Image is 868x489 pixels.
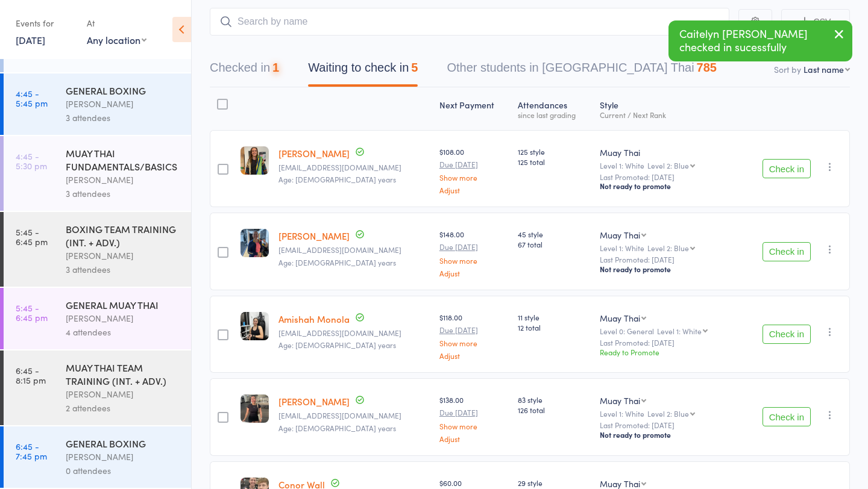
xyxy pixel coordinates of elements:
div: $148.00 [439,229,508,276]
time: 6:45 - 7:45 pm [16,441,47,461]
div: Atten­dances [513,93,595,125]
small: Due [DATE] [439,160,508,169]
time: 6:45 - 8:15 pm [16,366,46,385]
a: [DATE] [16,33,45,46]
div: GENERAL BOXING [66,437,181,450]
label: Sort by [774,63,801,75]
div: 3 attendees [66,187,181,201]
a: 5:45 -6:45 pmBOXING TEAM TRAINING (INT. + ADV.)[PERSON_NAME]3 attendees [4,212,191,287]
div: Level 1: White [600,410,733,417]
div: Any location [87,33,146,46]
div: Not ready to promote [600,264,733,274]
a: Adjust [439,435,508,443]
span: Age: [DEMOGRAPHIC_DATA] years [278,423,396,433]
span: 45 style [518,229,590,239]
div: $138.00 [439,394,508,442]
small: brendanflynn111@gmail.com [278,163,430,172]
div: Current / Next Rank [600,111,733,119]
div: 3 attendees [66,111,181,125]
a: Show more [439,422,508,430]
div: [PERSON_NAME] [66,249,181,263]
span: 125 total [518,157,590,167]
div: Not ready to promote [600,181,733,191]
div: 3 attendees [66,263,181,276]
a: Show more [439,173,508,181]
button: Check in [763,159,811,178]
time: 5:45 - 6:45 pm [16,303,48,322]
div: Level 1: White [600,244,733,252]
div: 785 [697,61,717,74]
div: At [87,13,146,33]
div: 2 attendees [66,401,181,415]
small: Due [DATE] [439,243,508,251]
button: Waiting to check in5 [308,55,418,87]
small: Last Promoted: [DATE] [600,421,733,429]
div: $118.00 [439,312,508,360]
div: $108.00 [439,146,508,194]
small: Last Promoted: [DATE] [600,338,733,347]
span: 67 total [518,239,590,249]
time: 5:45 - 6:45 pm [16,227,48,246]
button: Check in [763,242,811,261]
span: 12 total [518,322,590,332]
div: Events for [16,13,75,33]
div: Last name [804,63,844,75]
span: 11 style [518,312,590,322]
a: [PERSON_NAME] [278,395,350,408]
button: Checked in1 [210,55,279,87]
div: Muay Thai [600,229,640,241]
div: [PERSON_NAME] [66,311,181,325]
a: Adjust [439,186,508,194]
span: 29 style [518,478,590,488]
div: since last grading [518,111,590,119]
small: Last Promoted: [DATE] [600,255,733,264]
div: [PERSON_NAME] [66,387,181,401]
a: Amishah Monola [278,313,350,325]
div: [PERSON_NAME] [66,97,181,111]
time: 4:45 - 5:30 pm [16,151,47,170]
span: Age: [DEMOGRAPHIC_DATA] years [278,174,396,184]
small: Due [DATE] [439,326,508,334]
button: Check in [763,325,811,344]
a: 4:45 -5:45 pmGENERAL BOXING[PERSON_NAME]3 attendees [4,73,191,135]
img: image1692869762.png [241,146,269,175]
div: 1 [272,61,279,74]
div: Ready to Promote [600,347,733,357]
div: BOXING TEAM TRAINING (INT. + ADV.) [66,222,181,249]
a: Adjust [439,269,508,277]
input: Search by name [210,8,729,36]
div: Not ready to promote [600,430,733,440]
small: monolaamishah@gmail.com [278,329,430,337]
a: 6:45 -8:15 pmMUAY THAI TEAM TRAINING (INT. + ADV.)[PERSON_NAME]2 attendees [4,350,191,425]
div: MUAY THAI TEAM TRAINING (INT. + ADV.) [66,361,181,387]
div: Level 2: Blue [647,161,689,169]
img: image1731487837.png [241,394,269,423]
div: 4 attendees [66,325,181,339]
img: image1718103817.png [241,229,269,257]
div: MUAY THAI FUNDAMENTALS/BASICS [66,146,181,173]
a: [PERSON_NAME] [278,147,350,160]
a: [PERSON_NAME] [278,229,350,242]
div: Next Payment [435,93,513,125]
a: Show more [439,339,508,347]
button: Check in [763,407,811,426]
a: 5:45 -6:45 pmGENERAL MUAY THAI[PERSON_NAME]4 attendees [4,288,191,349]
img: image1750671263.png [241,312,269,340]
div: [PERSON_NAME] [66,450,181,464]
div: Style [595,93,738,125]
div: Level 0: General [600,327,733,335]
div: GENERAL BOXING [66,84,181,97]
div: Muay Thai [600,312,640,324]
div: Muay Thai [600,146,733,158]
div: Level 1: White [600,161,733,169]
div: [PERSON_NAME] [66,173,181,187]
div: Level 1: White [657,327,702,335]
a: 4:45 -5:30 pmMUAY THAI FUNDAMENTALS/BASICS[PERSON_NAME]3 attendees [4,136,191,211]
span: 125 style [518,146,590,157]
small: Last Promoted: [DATE] [600,173,733,181]
span: Age: [DEMOGRAPHIC_DATA] years [278,257,396,267]
button: CSV [781,9,850,35]
a: Adjust [439,352,508,360]
small: Marikaphysio1@gmail.com [278,246,430,254]
a: Show more [439,257,508,264]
